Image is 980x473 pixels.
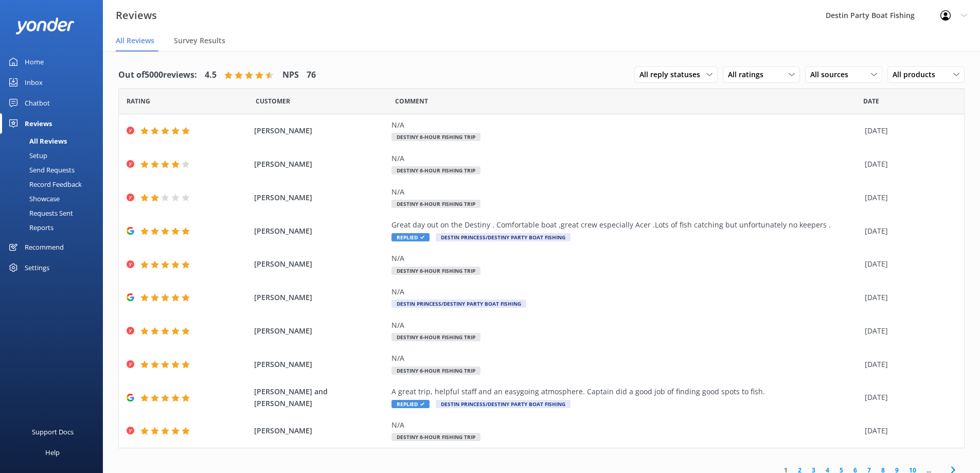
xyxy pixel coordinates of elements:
span: Destiny 6-Hour Fishing Trip [391,166,480,174]
span: [PERSON_NAME] [254,325,387,337]
div: A great trip, helpful staff and an easygoing atmosphere. Captain did a good job of finding good s... [391,386,860,397]
div: Support Docs [32,422,74,442]
span: [PERSON_NAME] [254,192,387,203]
h3: Reviews [116,7,157,24]
span: [PERSON_NAME] [254,425,387,436]
span: Question [395,96,428,106]
a: Record Feedback [6,177,103,191]
div: Send Requests [6,163,75,177]
span: All products [893,69,941,80]
div: Home [25,51,44,72]
span: [PERSON_NAME] [254,159,387,170]
div: Chatbot [25,93,50,113]
span: Replied [391,233,430,241]
div: [DATE] [865,325,951,337]
a: Send Requests [6,163,103,177]
span: Replied [391,400,430,408]
a: All Reviews [6,134,103,148]
div: N/A [391,320,860,331]
span: Survey Results [174,36,225,46]
span: Destiny 6-Hour Fishing Trip [391,366,480,375]
div: N/A [391,153,860,164]
span: Destin Princess/Destiny Party Boat Fishing [436,400,571,408]
span: Destiny 6-Hour Fishing Trip [391,133,480,141]
div: [DATE] [865,159,951,170]
div: N/A [391,419,860,431]
div: [DATE] [865,359,951,370]
div: [DATE] [865,292,951,303]
span: Date [256,96,290,106]
a: Requests Sent [6,206,103,220]
h4: 4.5 [205,68,217,82]
div: Inbox [25,72,43,93]
img: yonder-white-logo.png [15,17,75,34]
div: All Reviews [6,134,67,148]
div: [DATE] [865,425,951,436]
div: Record Feedback [6,177,82,191]
span: [PERSON_NAME] [254,225,387,237]
div: [DATE] [865,125,951,136]
span: All reply statuses [639,69,706,80]
div: [DATE] [865,192,951,203]
a: Showcase [6,191,103,206]
span: Date [863,96,879,106]
span: Destiny 6-Hour Fishing Trip [391,200,480,208]
span: Date [127,96,150,106]
a: Reports [6,220,103,235]
span: Destiny 6-Hour Fishing Trip [391,433,480,441]
div: [DATE] [865,258,951,270]
div: Recommend [25,237,64,257]
h4: 76 [307,68,316,82]
span: [PERSON_NAME] [254,292,387,303]
div: N/A [391,119,860,131]
div: Settings [25,257,49,278]
div: N/A [391,286,860,297]
div: [DATE] [865,225,951,237]
span: [PERSON_NAME] [254,125,387,136]
span: Destin Princess/Destiny Party Boat Fishing [436,233,571,241]
h4: NPS [282,68,299,82]
div: [DATE] [865,392,951,403]
a: Setup [6,148,103,163]
div: Help [45,442,60,463]
span: [PERSON_NAME] [254,359,387,370]
span: All Reviews [116,36,154,46]
span: [PERSON_NAME] and [PERSON_NAME] [254,386,387,409]
div: Requests Sent [6,206,73,220]
span: [PERSON_NAME] [254,258,387,270]
div: Reviews [25,113,52,134]
div: Reports [6,220,54,235]
h4: Out of 5000 reviews: [118,68,197,82]
span: Destiny 6-Hour Fishing Trip [391,267,480,275]
span: Destin Princess/Destiny Party Boat Fishing [391,300,526,308]
div: N/A [391,353,860,364]
div: N/A [391,186,860,198]
div: Setup [6,148,47,163]
span: All ratings [728,69,770,80]
div: Showcase [6,191,60,206]
span: All sources [810,69,854,80]
span: Destiny 6-Hour Fishing Trip [391,333,480,341]
div: Great day out on the Destiny . Comfortable boat ,great crew especially Acer .Lots of fish catchin... [391,219,860,231]
div: N/A [391,253,860,264]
